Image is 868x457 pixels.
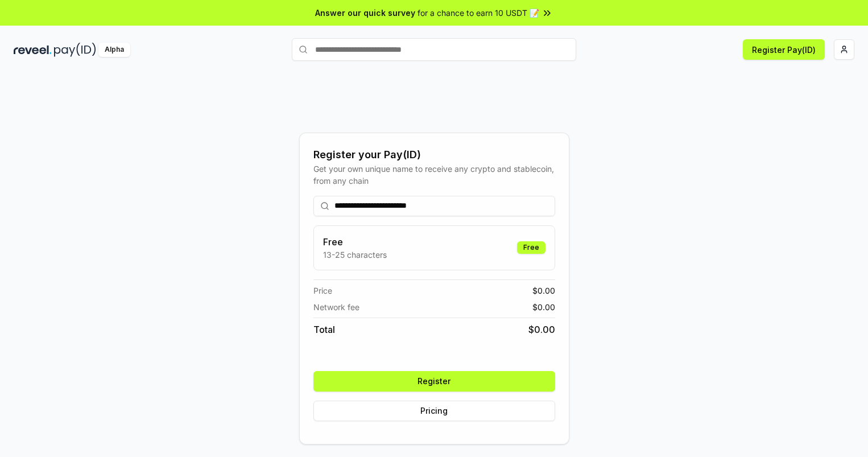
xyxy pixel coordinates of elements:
[313,147,555,163] div: Register your Pay(ID)
[418,7,539,19] span: for a chance to earn 10 USDT 📝
[517,241,545,254] div: Free
[528,323,555,336] span: $ 0.00
[313,163,555,187] div: Get your own unique name to receive any crypto and stablecoin, from any chain
[54,43,96,57] img: pay_id
[323,235,387,249] h3: Free
[313,285,332,297] span: Price
[98,43,130,57] div: Alpha
[532,301,555,313] span: $ 0.00
[14,43,52,57] img: reveel_dark
[313,371,555,392] button: Register
[532,285,555,297] span: $ 0.00
[743,39,825,60] button: Register Pay(ID)
[315,7,415,19] span: Answer our quick survey
[323,249,387,261] p: 13-25 characters
[313,401,555,421] button: Pricing
[313,323,335,336] span: Total
[313,301,359,313] span: Network fee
